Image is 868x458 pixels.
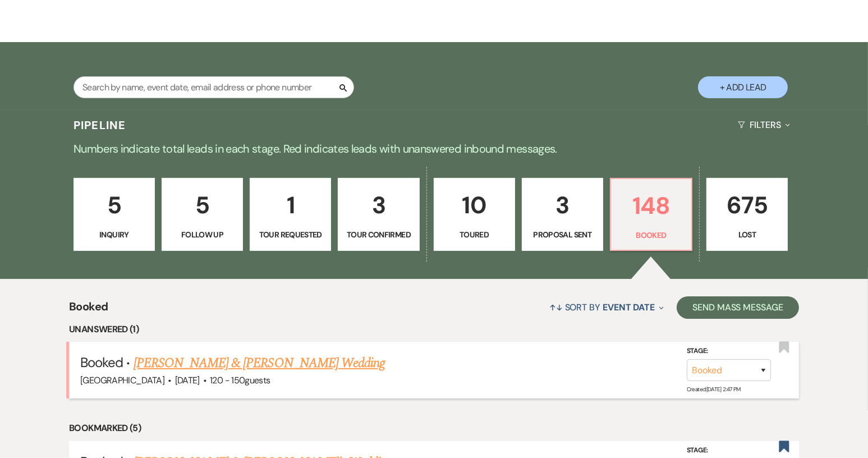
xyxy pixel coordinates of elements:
[338,178,419,251] a: 3Tour Confirmed
[74,76,354,98] input: Search by name, event date, email address or phone number
[162,178,243,251] a: 5Follow Up
[698,76,788,98] button: + Add Lead
[30,140,838,158] p: Numbers indicate total leads in each stage. Red indicates leads with unanswered inbound messages.
[687,386,741,393] span: Created: [DATE] 2:47 PM
[69,322,799,337] li: Unanswered (1)
[610,178,692,251] a: 148Booked
[714,228,780,241] p: Lost
[250,178,331,251] a: 1Tour Requested
[441,228,508,241] p: Toured
[549,301,563,313] span: ↑↓
[257,186,324,224] p: 1
[677,296,799,319] button: Send Mass Message
[80,354,123,371] span: Booked
[529,228,596,241] p: Proposal Sent
[257,228,324,241] p: Tour Requested
[69,421,799,436] li: Bookmarked (5)
[522,178,603,251] a: 3Proposal Sent
[169,228,236,241] p: Follow Up
[687,345,771,358] label: Stage:
[441,186,508,224] p: 10
[603,301,655,313] span: Event Date
[81,228,148,241] p: Inquiry
[345,228,412,241] p: Tour Confirmed
[80,374,164,386] span: [GEOGRAPHIC_DATA]
[169,186,236,224] p: 5
[706,178,788,251] a: 675Lost
[345,186,412,224] p: 3
[618,187,685,225] p: 148
[618,229,685,241] p: Booked
[529,186,596,224] p: 3
[687,445,771,457] label: Stage:
[175,374,200,386] span: [DATE]
[434,178,515,251] a: 10Toured
[81,186,148,224] p: 5
[74,117,126,133] h3: Pipeline
[74,178,155,251] a: 5Inquiry
[545,292,668,322] button: Sort By Event Date
[714,186,780,224] p: 675
[69,298,108,322] span: Booked
[210,374,270,386] span: 120 - 150 guests
[134,353,385,373] a: [PERSON_NAME] & [PERSON_NAME] Wedding
[733,110,794,140] button: Filters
